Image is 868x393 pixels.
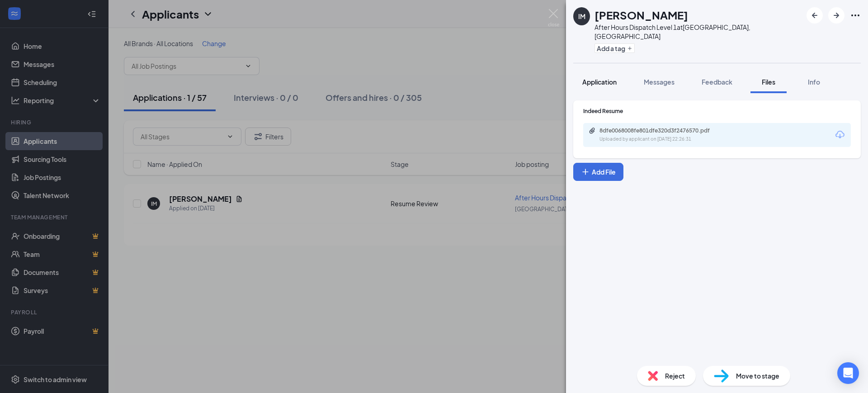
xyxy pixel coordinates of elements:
div: Indeed Resume [583,107,851,115]
svg: Ellipses [850,10,861,21]
h1: [PERSON_NAME] [594,7,688,23]
span: Application [582,78,617,86]
div: Open Intercom Messenger [837,362,859,384]
span: Messages [644,78,675,86]
span: Info [808,78,820,86]
svg: ArrowLeftNew [809,10,820,21]
svg: ArrowRight [831,10,842,21]
svg: Download [835,129,845,140]
svg: Paperclip [589,127,596,134]
button: PlusAdd a tag [594,43,635,53]
span: Reject [665,371,685,381]
svg: Plus [581,167,590,176]
button: Add FilePlus [573,163,623,181]
div: IM [578,12,585,21]
div: Uploaded by applicant on [DATE] 22:26:31 [599,136,735,143]
span: Move to stage [736,371,779,381]
svg: Plus [627,46,632,51]
div: 8dfe0068008fe801dfe320d3f2476570.pdf [599,127,726,134]
div: After Hours Dispatch Level 1 at [GEOGRAPHIC_DATA], [GEOGRAPHIC_DATA] [594,23,802,41]
a: Paperclip8dfe0068008fe801dfe320d3f2476570.pdfUploaded by applicant on [DATE] 22:26:31 [589,127,735,143]
span: Files [762,78,775,86]
button: ArrowRight [828,7,844,24]
button: ArrowLeftNew [807,7,823,24]
span: Feedback [702,78,732,86]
